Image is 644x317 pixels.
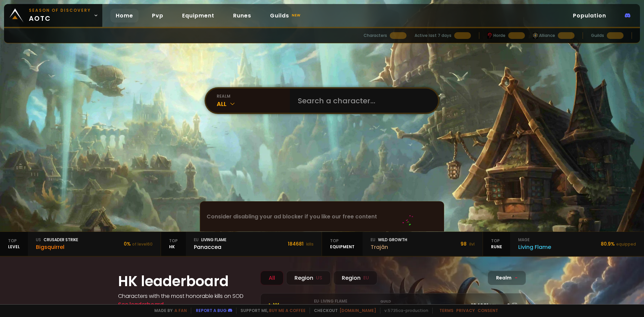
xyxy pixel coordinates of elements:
div: All [217,99,290,108]
a: Runes [228,9,257,22]
small: EU [363,274,369,281]
a: Pvp [147,9,169,22]
small: kills [490,303,498,309]
a: Consent [478,308,498,313]
div: Alliance [533,33,555,39]
a: Report a bug [196,308,227,313]
a: [DOMAIN_NAME] [339,308,376,313]
img: horde [487,33,492,39]
span: - [298,303,300,309]
div: Bigsquirrel [36,243,78,251]
small: eu · Living Flame [314,299,347,304]
div: Trajân [371,243,407,251]
div: Living Flame [518,243,551,251]
div: Crusader Strike [36,237,78,243]
div: 1 [269,302,293,310]
small: kills [306,241,314,247]
span: Top [169,238,178,244]
span: - [515,274,518,281]
div: Guilds [591,33,604,39]
div: 0 % [124,241,153,248]
span: us [36,237,41,243]
div: All [260,271,283,285]
span: v. 5735ca - production [380,308,428,314]
div: 184681 [288,241,314,248]
div: Active last 7 days [415,33,451,39]
small: Season of Discovery [29,7,91,13]
div: Region [286,271,331,285]
div: HK [161,232,186,256]
div: Horde [487,33,505,39]
div: Living Flame [194,237,226,243]
a: Privacy [456,308,475,313]
span: eu [194,237,199,243]
span: Checkout [310,308,376,314]
a: See leaderboard [118,301,164,308]
div: SEAL TEAM SIX [380,299,467,313]
a: TopRunemageLiving Flame80.9%equipped [483,232,644,256]
a: a fan [174,308,187,313]
small: of level 60 [132,241,153,247]
a: TopequipmenteuWild GrowthTrajân98 ilvl [322,232,483,256]
a: Buy me a coffee [269,308,306,313]
span: Support me, [236,308,306,314]
span: mage [518,237,530,243]
small: Guild [380,299,467,304]
div: Realm [488,271,526,285]
div: 98 [461,241,475,248]
a: TopHKeuLiving FlamePanaccea184681 kills [161,232,322,256]
span: Top [330,238,355,244]
a: Home [110,9,139,22]
span: Top [491,238,502,244]
a: Equipment [177,9,220,22]
a: Season of Discoveryaotc [4,4,102,27]
h4: Characters with the most honorable kills on SOD [118,292,252,300]
a: Guildsnew [265,9,307,22]
div: 80.9 % [601,241,636,248]
span: aotc [29,7,91,23]
div: Wild Growth [371,237,407,243]
div: Rune [483,232,510,256]
a: Terms [439,308,453,313]
img: horde [533,33,538,39]
h1: HK leaderboard [118,271,252,292]
a: Population [568,9,611,22]
div: Panaccea [194,243,226,251]
div: 6 [500,302,518,310]
span: 184681 [471,302,488,310]
small: US [316,274,322,281]
input: Search a character... [294,89,430,113]
div: Consider disabling your ad blocker if you like our free content [200,202,444,231]
small: new [290,11,302,19]
div: Region [333,271,377,285]
span: Top [8,238,20,244]
small: ilvl [469,241,475,247]
div: Characters [364,33,387,39]
div: realm [217,93,290,99]
span: Made by [150,308,187,314]
span: eu [371,237,375,243]
div: equipment [322,232,363,256]
small: equipped [616,241,636,247]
